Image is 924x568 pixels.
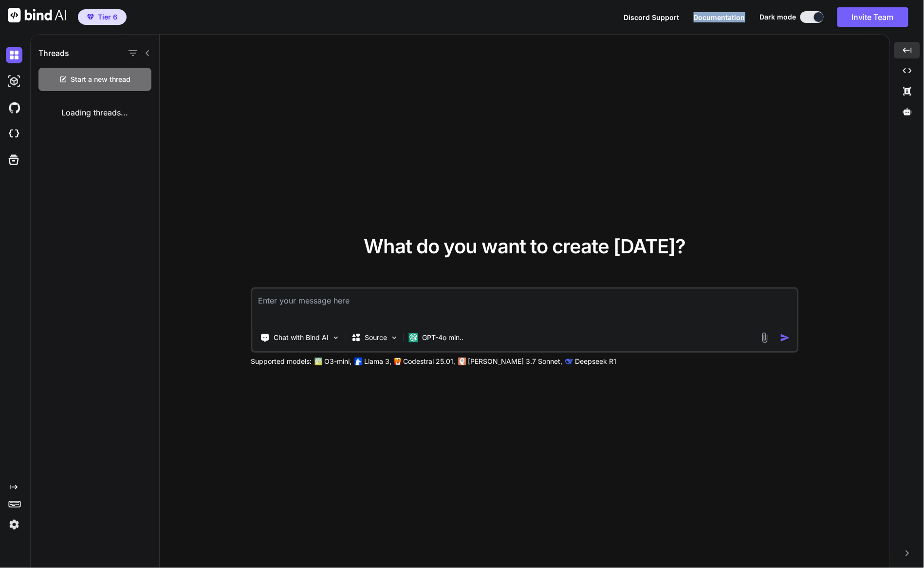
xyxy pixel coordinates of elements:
button: Documentation [694,12,745,22]
button: Discord Support [624,12,679,22]
img: Pick Models [390,334,399,342]
button: premiumTier 6 [78,9,127,25]
img: darkChat [6,47,22,63]
span: Documentation [694,13,745,21]
h1: Threads [38,47,69,59]
img: GPT-4 [315,358,323,365]
img: Bind AI [8,8,66,22]
img: GPT-4o mini [409,333,419,342]
img: darkAi-studio [6,73,22,90]
p: [PERSON_NAME] 3.7 Sonnet, [468,357,563,366]
p: Llama 3, [365,357,392,366]
img: claude [459,358,466,365]
p: Deepseek R1 [575,357,617,366]
img: claude [566,358,573,365]
p: Chat with Bind AI [274,333,329,342]
span: What do you want to create [DATE]? [364,234,686,258]
img: githubDark [6,99,22,116]
span: Start a new thread [71,75,131,84]
img: attachment [759,332,771,343]
img: icon [780,333,791,343]
img: settings [6,516,22,533]
img: Mistral-AI [395,358,402,365]
button: Invite Team [837,7,908,27]
img: cloudideIcon [6,126,22,142]
p: Codestral 25.01, [404,357,456,366]
span: Tier 6 [98,12,117,22]
img: premium [87,14,94,20]
p: GPT-4o min.. [423,333,464,342]
div: Loading threads... [31,99,159,126]
span: Dark mode [760,12,796,22]
img: Pick Tools [332,334,340,342]
img: Llama2 [355,358,363,365]
p: Supported models: [251,357,312,366]
p: O3-mini, [325,357,352,366]
span: Discord Support [624,13,679,21]
p: Source [365,333,388,342]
